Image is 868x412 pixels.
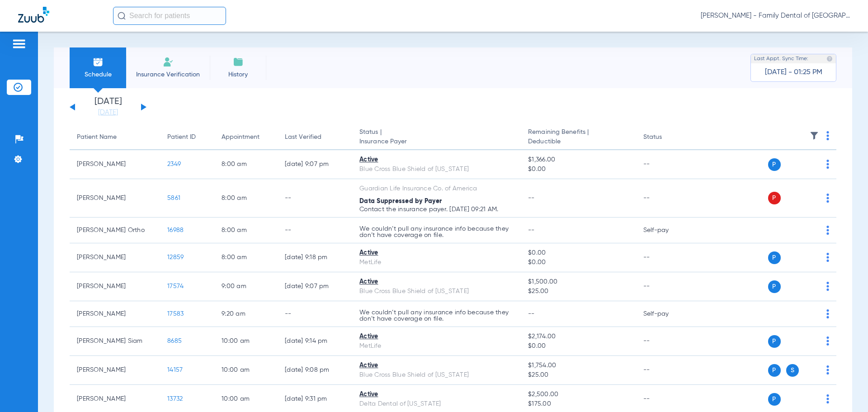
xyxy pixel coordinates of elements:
[285,133,321,142] div: Last Verified
[826,282,829,291] img: group-dot-blue.svg
[81,108,135,117] a: [DATE]
[528,390,628,399] span: $2,500.00
[167,283,184,289] span: 17574
[636,179,697,218] td: --
[826,253,829,262] img: group-dot-blue.svg
[636,150,697,179] td: --
[636,272,697,301] td: --
[70,179,160,218] td: [PERSON_NAME]
[359,155,514,165] div: Active
[359,206,514,213] p: Contact the insurance payer. [DATE] 09:21 AM.
[167,195,180,201] span: 5861
[278,179,352,218] td: --
[636,301,697,327] td: Self-pay
[278,272,352,301] td: [DATE] 9:07 PM
[113,7,226,25] input: Search for patients
[359,165,514,174] div: Blue Cross Blue Shield of [US_STATE]
[167,227,184,233] span: 16988
[77,133,117,142] div: Patient Name
[826,160,829,169] img: group-dot-blue.svg
[167,133,207,142] div: Patient ID
[826,309,829,318] img: group-dot-blue.svg
[768,364,781,377] span: P
[359,370,514,380] div: Blue Cross Blue Shield of [US_STATE]
[528,399,628,409] span: $175.00
[359,390,514,399] div: Active
[528,341,628,351] span: $0.00
[636,356,697,385] td: --
[768,335,781,348] span: P
[133,70,203,79] span: Insurance Verification
[359,198,442,204] span: Data Suppressed by Payer
[768,393,781,406] span: P
[167,338,182,344] span: 8685
[701,11,850,20] span: [PERSON_NAME] - Family Dental of [GEOGRAPHIC_DATA]
[359,277,514,287] div: Active
[768,280,781,293] span: P
[359,341,514,351] div: MetLife
[359,248,514,258] div: Active
[636,327,697,356] td: --
[70,218,160,243] td: [PERSON_NAME] Ortho
[528,287,628,296] span: $25.00
[214,301,278,327] td: 9:20 AM
[217,70,259,79] span: History
[352,125,521,150] th: Status |
[359,361,514,370] div: Active
[826,131,829,140] img: group-dot-blue.svg
[359,399,514,409] div: Delta Dental of [US_STATE]
[278,218,352,243] td: --
[810,131,819,140] img: filter.svg
[214,150,278,179] td: 8:00 AM
[826,226,829,235] img: group-dot-blue.svg
[359,287,514,296] div: Blue Cross Blue Shield of [US_STATE]
[167,311,184,317] span: 17583
[214,356,278,385] td: 10:00 AM
[70,150,160,179] td: [PERSON_NAME]
[754,54,808,63] span: Last Appt. Sync Time:
[528,277,628,287] span: $1,500.00
[76,70,119,79] span: Schedule
[768,251,781,264] span: P
[118,12,126,20] img: Search Icon
[765,68,822,77] span: [DATE] - 01:25 PM
[359,258,514,267] div: MetLife
[528,311,535,317] span: --
[167,367,183,373] span: 14157
[77,133,153,142] div: Patient Name
[521,125,636,150] th: Remaining Benefits |
[636,243,697,272] td: --
[359,332,514,341] div: Active
[636,125,697,150] th: Status
[278,243,352,272] td: [DATE] 9:18 PM
[70,243,160,272] td: [PERSON_NAME]
[278,301,352,327] td: --
[359,226,514,238] p: We couldn’t pull any insurance info because they don’t have coverage on file.
[12,38,26,49] img: hamburger-icon
[18,7,49,23] img: Zuub Logo
[636,218,697,243] td: Self-pay
[528,361,628,370] span: $1,754.00
[222,133,270,142] div: Appointment
[528,165,628,174] span: $0.00
[528,227,535,233] span: --
[786,364,799,377] span: S
[163,57,174,67] img: Manual Insurance Verification
[528,258,628,267] span: $0.00
[768,192,781,204] span: P
[826,336,829,346] img: group-dot-blue.svg
[528,370,628,380] span: $25.00
[278,150,352,179] td: [DATE] 9:07 PM
[285,133,345,142] div: Last Verified
[214,327,278,356] td: 10:00 AM
[81,97,135,117] li: [DATE]
[93,57,104,67] img: Schedule
[826,194,829,203] img: group-dot-blue.svg
[768,158,781,171] span: P
[167,254,184,260] span: 12859
[826,394,829,403] img: group-dot-blue.svg
[359,309,514,322] p: We couldn’t pull any insurance info because they don’t have coverage on file.
[359,137,514,147] span: Insurance Payer
[70,327,160,356] td: [PERSON_NAME] Siam
[70,272,160,301] td: [PERSON_NAME]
